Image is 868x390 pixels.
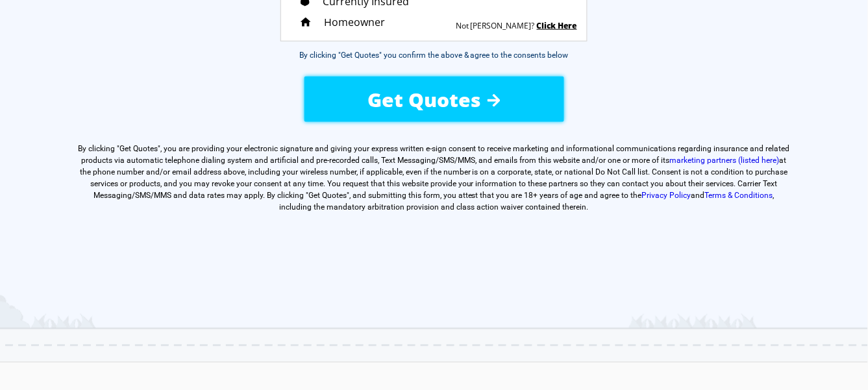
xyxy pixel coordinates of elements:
[642,191,691,200] a: Privacy Policy
[299,49,569,61] div: By clicking "Get Quotes" you confirm the above & agree to the consents below
[119,144,158,153] span: Get Quotes
[77,143,791,213] label: By clicking " ", you are providing your electronic signature and giving your express written e-si...
[670,156,780,165] a: marketing partners (listed here)
[705,191,773,200] a: Terms & Conditions
[324,15,385,29] span: Homeowner
[304,77,564,122] button: Get Quotes
[367,86,481,113] span: Get Quotes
